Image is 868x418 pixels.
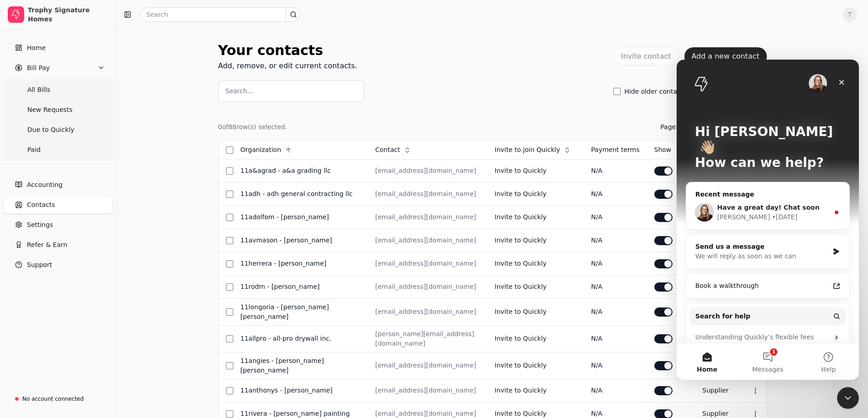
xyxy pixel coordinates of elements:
button: Invite to Quickly [495,305,547,319]
button: Support [4,256,113,274]
button: Invite to Quickly [495,257,547,271]
label: Hide older contacts [624,88,686,95]
span: Organization [241,145,282,155]
button: Invite to join Quickly [495,143,577,157]
div: 11AdolfoM - [PERSON_NAME] [241,212,361,222]
div: N/A [591,166,639,176]
div: N/A [591,334,639,343]
div: N/A [591,361,639,370]
div: Payment terms [591,145,639,155]
div: N/A [591,386,639,395]
span: All Bills [27,85,50,95]
button: Select row [226,387,233,394]
div: Add, remove, or edit current contacts. [218,60,357,71]
iframe: Intercom live chat [837,387,859,409]
span: Accounting [27,180,62,190]
span: Contacts [27,200,55,210]
div: 11AllPro - All-Pro Drywall Inc. [241,334,361,343]
a: Paid [5,141,111,159]
span: Due to Quickly [27,125,74,135]
button: T [842,7,857,22]
div: No account connected [22,395,84,403]
button: Invite to Quickly [495,210,547,225]
div: 0 of 88 row(s) selected. [218,122,288,132]
div: 11Herrera - [PERSON_NAME] [241,259,361,268]
button: Organization [241,143,298,157]
button: Refer & Earn [4,236,113,254]
a: Home [4,39,113,57]
div: 11Longoria - [PERSON_NAME] [PERSON_NAME] [241,302,361,322]
div: [EMAIL_ADDRESS][DOMAIN_NAME] [375,212,480,222]
span: Support [27,260,52,270]
div: N/A [591,212,639,222]
div: [EMAIL_ADDRESS][DOMAIN_NAME] [375,259,480,268]
a: Settings [4,216,113,234]
button: Select row [226,167,233,175]
button: Show [654,143,688,157]
button: Select row [226,335,233,342]
iframe: Intercom live chat [677,60,859,380]
a: New Requests [5,101,111,119]
a: Accounting [4,176,113,194]
div: Supplier [702,386,733,395]
button: Add a new contact [684,47,767,65]
div: N/A [591,236,639,245]
button: Select row [226,283,233,291]
button: Invite to Quickly [495,332,547,346]
button: Invite to Quickly [495,187,547,201]
button: Select row [226,214,233,221]
span: Home [27,43,46,53]
button: Select row [226,308,233,316]
button: Select row [226,260,233,267]
button: Select row [226,191,233,198]
a: Due to Quickly [5,121,111,139]
div: N/A [591,307,639,317]
div: N/A [591,259,639,268]
a: All Bills [5,81,111,99]
div: [EMAIL_ADDRESS][DOMAIN_NAME] [375,236,480,245]
button: Select all [226,146,233,154]
button: Select row [226,362,233,369]
div: [EMAIL_ADDRESS][DOMAIN_NAME] [375,307,480,317]
div: 11Anthonys - [PERSON_NAME] [241,386,361,395]
div: N/A [591,189,639,199]
div: [EMAIL_ADDRESS][DOMAIN_NAME] [375,189,480,199]
button: Bill Pay [4,59,113,77]
a: Contacts [4,196,113,214]
span: Settings [27,220,53,230]
span: Bill Pay [27,63,50,73]
span: Contact [375,145,400,155]
div: [EMAIL_ADDRESS][DOMAIN_NAME] [375,166,480,176]
div: Trophy Signature Homes [28,5,108,24]
div: 11ADH - ADH General CONTRACTING LLC [241,189,361,199]
div: 11A&AGrad - A&A Grading LLC [241,166,361,176]
span: Show [654,145,672,155]
span: Refer & Earn [27,240,67,250]
span: Invite to join Quickly [495,145,560,155]
button: Invite to Quickly [495,358,547,373]
button: Select row [226,237,233,244]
